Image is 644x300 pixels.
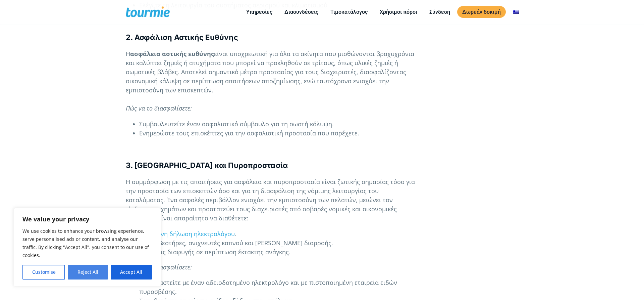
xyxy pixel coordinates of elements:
a: Τιμοκατάλογος [325,8,373,16]
a: Υπηρεσίες [241,8,277,16]
span: Ενδείξεις διαφυγής σε περίπτωση έκτακτης ανάγκης. [139,248,290,256]
b: 2. Ασφάλιση Αστικής Ευθύνης [126,33,238,42]
span: Ενημερώστε τους επισκέπτες για την ασφαλιστική προστασία που παρέχετε. [139,129,359,137]
span: Πυροσβεστήρες, ανιχνευτές καπνού και [PERSON_NAME] διαρροής. [139,239,333,247]
button: Reject All [68,265,108,280]
button: Accept All [111,265,152,280]
b: ασφάλεια αστικής ευθύνης [130,50,214,58]
span: είναι υποχρεωτική για όλα τα ακίνητα που μισθώνονται βραχυχρόνια και καλύπτει ζημιές ή ατυχήματα ... [126,50,414,94]
span: Η [126,50,130,58]
a: Διασυνδέσεις [279,8,323,16]
b: 3. [GEOGRAPHIC_DATA] και Πυροπροστασία [126,161,288,170]
a: Δωρεάν δοκιμή [457,6,506,18]
p: We use cookies to enhance your browsing experience, serve personalised ads or content, and analys... [22,227,152,259]
button: Customise [22,265,65,280]
a: Χρήσιμοι πόροι [375,8,422,16]
span: Συνεργαστείτε με έναν αδειοδοτημένο ηλεκτρολόγο και με πιστοποιημένη εταιρεία ειδών πυροσβέσης. [139,278,397,296]
span: Η συμμόρφωση με τις απαιτήσεις για ασφάλεια και πυροπροστασία είναι ζωτικής σημασίας τόσο για την... [126,178,415,222]
a: Υπεύθυνη δήλωση ηλεκτρολόγου [139,230,235,238]
p: We value your privacy [22,215,152,223]
a: Σύνδεση [424,8,455,16]
span: Πώς να το διασφαλίσετε: [126,104,192,112]
span: . [235,230,236,238]
span: Συμβουλευτείτε έναν ασφαλιστικό σύμβουλο για τη σωστή κάλυψη. [139,120,334,128]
